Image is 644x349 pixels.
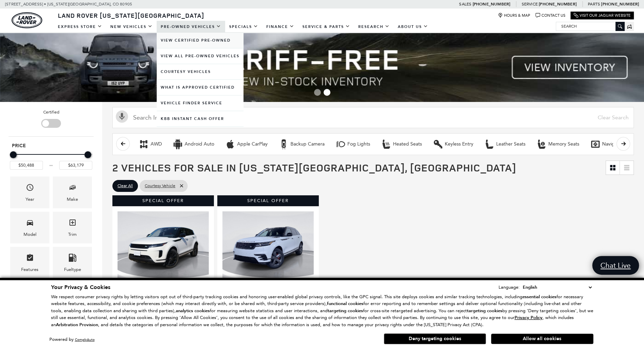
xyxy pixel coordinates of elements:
[327,301,363,307] strong: functional cookies
[51,284,110,291] span: Your Privacy & Cookies
[185,141,214,147] div: Android Auto
[601,1,639,7] a: [PHONE_NUMBER]
[393,141,422,147] div: Heated Seats
[384,333,486,344] button: Deny targeting cookies
[26,217,34,231] span: Model
[472,1,510,7] a: [PHONE_NUMBER]
[588,2,600,6] span: Parts
[459,2,471,6] span: Sales
[135,137,166,151] button: AWDAWD
[429,137,477,151] button: Keyless EntryKeyless Entry
[298,21,354,33] a: Service & Parts
[262,21,298,33] a: Finance
[533,137,583,151] button: Memory SeatsMemory Seats
[381,139,391,149] div: Heated Seats
[221,137,271,151] button: Apple CarPlayApple CarPlay
[225,21,262,33] a: Specials
[225,139,235,149] div: Apple CarPlay
[498,13,530,18] a: Hours & Map
[116,110,128,123] svg: Click to toggle on voice search
[10,149,92,170] div: Price
[169,137,218,151] button: Android AutoAndroid Auto
[9,109,94,136] div: Filter by Vehicle Type
[145,182,175,190] span: Courtesy Vehicle
[535,13,565,18] a: Contact Us
[10,161,43,170] input: Minimum
[56,322,98,328] strong: Arbitration Provision
[75,337,95,342] a: ComplyAuto
[68,182,77,196] span: Make
[53,177,92,208] div: MakeMake
[51,293,593,329] p: We respect consumer privacy rights by letting visitors opt out of third-party tracking cookies an...
[157,33,244,48] a: View Certified Pre-Owned
[597,261,634,270] span: Chat Live
[157,48,244,64] a: View All Pre-Owned Vehicles
[522,294,556,300] strong: essential cookies
[433,139,443,149] div: Keyless Entry
[117,211,209,280] img: 2025 Land Rover Range Rover Evoque S
[539,1,577,7] a: [PHONE_NUMBER]
[106,21,157,33] a: New Vehicles
[574,13,631,18] a: Visit Our Jaguar Website
[12,143,90,149] h5: Price
[112,195,214,206] div: Special Offer
[499,285,520,289] div: Language:
[590,139,600,149] div: Navigation System
[237,141,268,147] div: Apple CarPlay
[536,139,547,149] div: Memory Seats
[347,141,370,147] div: Fog Lights
[521,2,537,6] span: Service
[26,182,34,196] span: Year
[328,308,363,314] strong: targeting cookies
[222,211,314,280] img: 2025 Land Rover Range Rover Velar Dynamic SE
[335,139,346,149] div: Fog Lights
[116,137,130,151] button: scroll left
[10,212,49,243] div: ModelModel
[112,161,516,174] span: 2 Vehicles for Sale in [US_STATE][GEOGRAPHIC_DATA], [GEOGRAPHIC_DATA]
[21,266,38,273] div: Features
[314,89,321,96] span: Go to slide 1
[491,334,593,344] button: Allow all cookies
[54,21,106,33] a: EXPRESS STORE
[606,161,619,174] a: Grid View
[176,308,210,314] strong: analytics cookies
[377,137,426,151] button: Heated SeatsHeated Seats
[173,139,183,149] div: Android Auto
[68,217,77,231] span: Trim
[332,137,374,151] button: Fog LightsFog Lights
[53,212,92,243] div: TrimTrim
[592,256,639,275] a: Chat Live
[49,337,95,342] div: Powered by
[496,141,525,147] div: Leather Seats
[151,141,162,147] div: AWD
[515,315,543,321] u: Privacy Policy
[556,22,624,30] input: Search
[290,141,325,147] div: Backup Camera
[5,2,132,6] a: [STREET_ADDRESS] • [US_STATE][GEOGRAPHIC_DATA], CO 80905
[84,151,91,158] div: Maximum Price
[157,95,244,111] a: Vehicle Finder Service
[324,89,330,96] span: Go to slide 2
[157,64,244,79] a: Courtesy Vehicles
[139,139,149,149] div: AWD
[275,137,328,151] button: Backup CameraBackup Camera
[10,177,49,208] div: YearYear
[616,137,630,151] button: scroll right
[26,196,34,203] div: Year
[10,151,17,158] div: Minimum Price
[67,196,78,203] div: Make
[58,11,204,19] span: Land Rover [US_STATE][GEOGRAPHIC_DATA]
[68,231,77,238] div: Trim
[53,247,92,278] div: FueltypeFueltype
[12,12,42,28] a: land-rover
[112,107,634,128] input: Search Inventory
[217,195,319,206] div: Special Offer
[68,252,77,266] span: Fueltype
[64,266,81,273] div: Fueltype
[43,109,59,116] label: Certified
[521,284,593,291] select: Language Select
[394,21,432,33] a: About Us
[484,139,494,149] div: Leather Seats
[157,80,244,95] a: What Is Approved Certified
[602,141,642,147] div: Navigation System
